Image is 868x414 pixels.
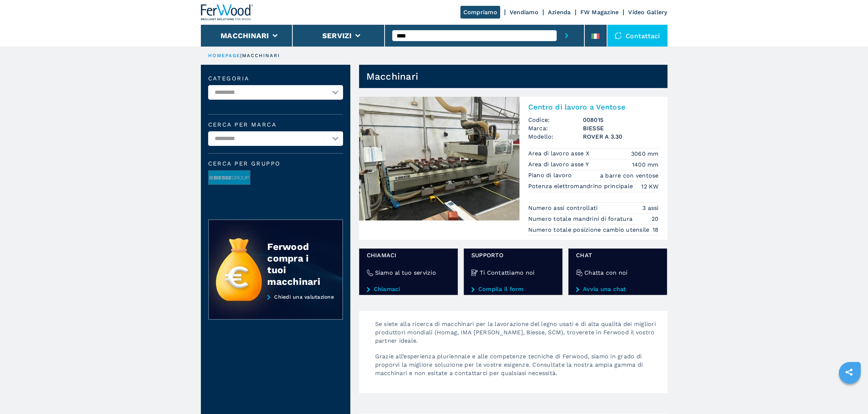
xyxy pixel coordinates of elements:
h3: ROVER A 3.30 [583,132,659,141]
label: Categoria [208,76,343,81]
span: Codice: [528,116,583,124]
h4: Siamo al tuo servizio [375,268,436,277]
label: Cerca per marca [208,122,343,128]
img: Chatta con noi [576,270,583,276]
button: Macchinari [221,31,269,40]
p: Grazie all’esperienza pluriennale e alle competenze tecniche di Ferwood, siamo in grado di propor... [368,352,667,385]
p: Numero assi controllati [528,204,600,212]
img: Siamo al tuo servizio [367,270,373,276]
em: 3 assi [642,204,659,212]
p: Area di lavoro asse X [528,150,592,158]
a: FW Magazine [580,9,619,16]
span: | [240,53,242,58]
button: Servizi [322,31,352,40]
h2: Centro di lavoro a Ventose [528,103,659,111]
em: 1400 mm [632,160,659,169]
span: Modello: [528,132,583,141]
span: chat [576,251,659,259]
a: Video Gallery [628,9,667,16]
a: HOMEPAGE [208,53,241,58]
div: Ferwood compra i tuoi macchinari [267,241,328,287]
button: submit-button [557,25,577,47]
p: Numero totale mandrini di foratura [528,215,635,223]
a: sharethis [840,363,858,381]
img: Ferwood [201,4,253,20]
a: Centro di lavoro a Ventose BIESSE ROVER A 3.30Centro di lavoro a VentoseCodice:008015Marca:BIESSE... [359,97,667,240]
span: Supporto [471,251,555,259]
iframe: Chat [837,381,863,409]
p: Piano di lavoro [528,171,574,179]
img: image [209,171,250,185]
p: Potenza elettromandrino principale [528,182,635,190]
img: Contattaci [615,32,622,39]
span: Cerca per Gruppo [208,161,343,167]
a: Chiamaci [367,286,450,292]
em: a barre con ventose [600,171,659,180]
em: 20 [651,215,659,223]
a: Avvia una chat [576,286,659,292]
img: Ti Contattiamo noi [471,270,478,276]
p: Numero totale posizione cambio utensile [528,226,651,234]
a: Chiedi una valutazione [208,294,343,320]
a: Azienda [548,9,571,16]
a: Compriamo [460,6,500,19]
div: Contattaci [607,25,667,47]
h4: Chatta con noi [584,268,628,277]
em: 18 [653,226,659,234]
p: Area di lavoro asse Y [528,160,591,168]
img: Centro di lavoro a Ventose BIESSE ROVER A 3.30 [359,97,519,220]
span: Marca: [528,124,583,132]
span: Chiamaci [367,251,450,259]
a: Compila il form [471,286,555,292]
h3: 008015 [583,116,659,124]
h3: BIESSE [583,124,659,132]
em: 3060 mm [631,150,659,158]
h1: Macchinari [366,71,419,82]
a: Vendiamo [510,9,538,16]
em: 12 KW [641,182,658,191]
p: Se siete alla ricerca di macchinari per la lavorazione del legno usati e di alta qualità dei migl... [368,320,667,352]
h4: Ti Contattiamo noi [480,268,535,277]
p: macchinari [242,52,280,59]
